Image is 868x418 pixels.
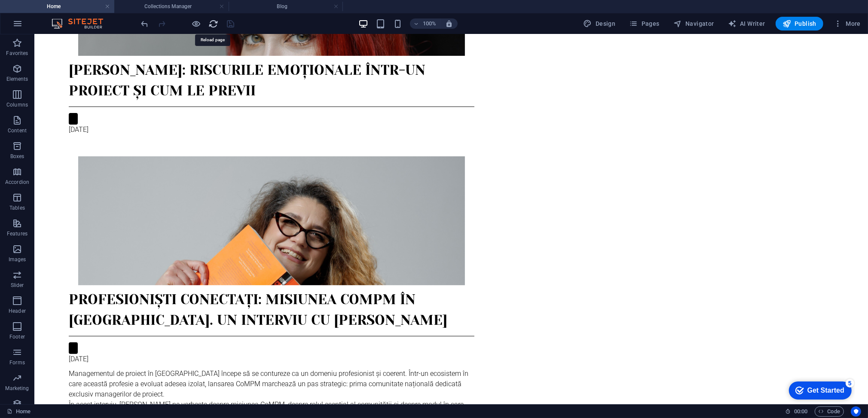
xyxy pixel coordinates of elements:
h6: Session time [785,406,808,417]
button: Usercentrics [851,406,861,417]
span: : [800,408,801,415]
p: Accordion [5,179,29,186]
h6: 100% [423,18,437,29]
p: Images [9,256,26,263]
button: Navigator [670,17,718,31]
button: Code [815,406,844,417]
p: Footer [9,333,25,340]
i: On resize automatically adjust zoom level to fit chosen device. [445,20,453,27]
span: AI Writer [728,19,765,28]
button: More [830,17,864,31]
button: undo [140,18,150,29]
button: AI Writer [724,17,769,31]
span: Design [584,19,616,28]
p: Columns [6,101,28,108]
span: Navigator [673,19,714,28]
h4: Blog [229,2,343,11]
p: Forms [9,359,25,366]
button: Pages [626,17,663,31]
p: Marketing [5,385,29,392]
p: Header [9,308,26,314]
a: Click to cancel selection. Double-click to open Pages [7,406,31,417]
div: Get Started 5 items remaining, 0% complete [5,4,67,22]
p: Favorites [6,50,28,57]
p: Tables [9,204,25,211]
p: Content [8,127,27,134]
p: Boxes [10,153,24,160]
span: Code [819,406,840,417]
button: Publish [776,17,823,31]
p: Slider [11,282,24,289]
span: Publish [782,19,816,28]
span: More [834,19,861,28]
span: Pages [629,19,659,28]
h4: Collections Manager [114,2,229,11]
img: Editor Logo [49,18,114,29]
p: Features [7,230,28,237]
p: Elements [6,76,28,82]
button: Design [580,17,619,31]
div: Design (Ctrl+Alt+Y) [580,17,619,31]
i: Undo: Change text (Ctrl+Z) [140,19,150,29]
button: 100% [410,18,440,29]
div: Get Started [23,9,60,17]
div: 5 [61,2,70,10]
span: 00 00 [794,406,807,417]
button: reload [208,18,219,29]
